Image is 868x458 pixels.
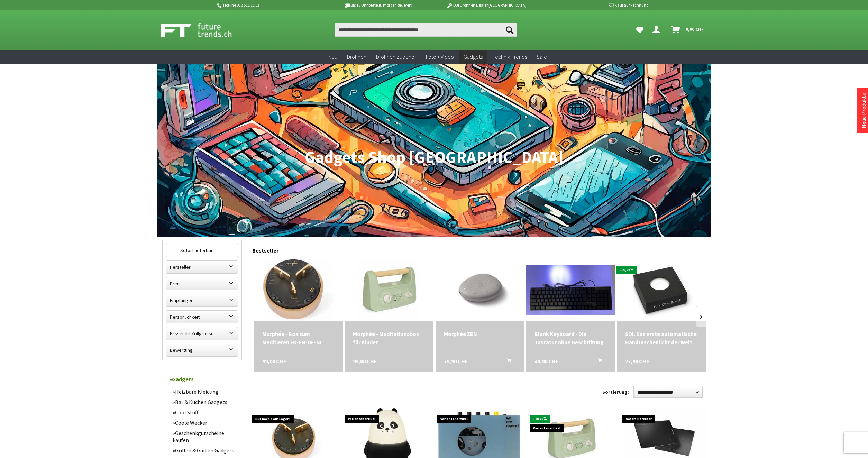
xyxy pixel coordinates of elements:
a: Neu [323,50,342,64]
a: Blank Keyboard - Die Tastatur ohne Beschriftung 49,90 CHF In den Warenkorb [534,330,607,346]
span: Technik-Trends [492,53,527,60]
div: Morphée - Meditationsbox für Kinder [353,330,425,346]
span: 0,00 CHF [686,24,704,35]
span: Neu [328,53,337,60]
button: Suchen [502,23,517,37]
a: Drohnen [342,50,371,64]
a: Warenkorb [668,23,707,37]
h1: Gadgets Shop [GEOGRAPHIC_DATA] [162,149,706,166]
a: Morphée ZEN 79,90 CHF In den Warenkorb [444,330,516,338]
div: Bestseller [252,240,706,257]
a: Technik-Trends [487,50,532,64]
a: Sale [532,50,552,64]
a: Bar & Küchen Gadgets [169,397,238,407]
a: Cool Stuff [169,407,238,418]
div: Morphée ZEN [444,330,516,338]
label: Bewertung [166,344,238,356]
div: Blank Keyboard - Die Tastatur ohne Beschriftung [534,330,607,346]
span: Foto + Video [426,53,454,60]
label: Sortierung: [602,386,629,397]
img: Blank Keyboard - Die Tastatur ohne Beschriftung [526,265,615,316]
p: Bis 16 Uhr bestellt, morgen geliefert. [324,1,432,9]
img: Morphée - Box zum Meditieren FR-EN-DE-NL [263,259,334,321]
p: Kauf auf Rechnung [540,1,648,9]
img: Morphée - Meditationsbox für Kinder [358,259,420,321]
a: Morphée - Box zum Meditieren FR-EN-DE-NL 99,00 CHF [262,330,335,346]
a: SOI. Das erste automatische Handtaschenlicht der Welt. 27,90 CHF [625,330,697,346]
span: Gadgets [464,53,483,60]
a: Meine Favoriten [633,23,647,37]
p: DJI Drohnen Dealer [GEOGRAPHIC_DATA] [432,1,540,9]
a: Morphée - Meditationsbox für Kinder 99,00 CHF [353,330,425,346]
span: 49,90 CHF [534,357,558,365]
a: Drohnen Zubehör [371,50,421,64]
label: Preis [166,277,238,290]
a: Gadgets [166,372,238,386]
span: Sale [537,53,547,60]
label: Passende Zollgrösse [166,327,238,340]
span: 99,00 CHF [262,357,286,365]
img: Shop Futuretrends - zur Startseite wechseln [161,21,247,39]
a: Coole Wecker [169,418,238,428]
label: Empfänger [166,294,238,306]
a: Grillen & Garten Gadgets [169,445,238,456]
button: In den Warenkorb [590,357,606,366]
input: Produkt, Marke, Kategorie, EAN, Artikelnummer… [335,23,517,37]
a: Dein Konto [650,23,666,37]
label: Hersteller [166,261,238,273]
span: 79,90 CHF [444,357,468,365]
label: Persönlichkeit [166,311,238,323]
span: Drohnen Zubehör [376,53,416,60]
a: Heizbare Kleidung [169,386,238,397]
a: Neue Produkte [860,93,867,128]
label: Sofort lieferbar [166,244,238,257]
span: 27,90 CHF [625,357,649,365]
div: Morphée - Box zum Meditieren FR-EN-DE-NL [262,330,335,346]
img: SOI. Das erste automatische Handtaschenlicht der Welt. [620,259,703,321]
button: In den Warenkorb [499,357,515,366]
span: 99,00 CHF [353,357,377,365]
div: SOI. Das erste automatische Handtaschenlicht der Welt. [625,330,697,346]
a: Gadgets [459,50,487,64]
a: Foto + Video [421,50,459,64]
span: Drohnen [347,53,366,60]
a: Geschenkgutscheine kaufen [169,428,238,445]
p: Hotline 032 511 11 03 [216,1,324,9]
img: Morphée ZEN [449,259,511,321]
